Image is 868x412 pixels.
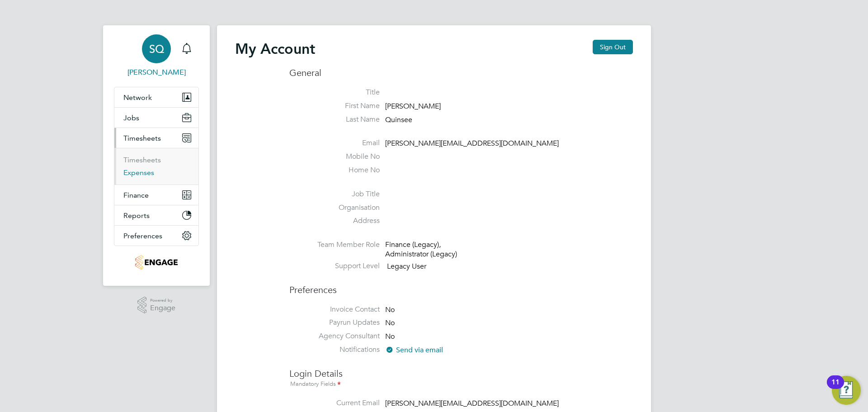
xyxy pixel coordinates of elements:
[593,40,633,54] button: Sign Out
[289,88,380,97] label: Title
[114,128,198,148] button: Timesheets
[114,185,198,205] button: Finance
[289,318,380,327] label: Payrun Updates
[114,205,198,225] button: Reports
[123,156,161,164] a: Timesheets
[289,305,380,314] label: Invoice Contact
[123,191,149,199] span: Finance
[114,34,199,78] a: SQ[PERSON_NAME]
[832,376,861,405] button: Open Resource Center, 11 new notifications
[289,101,380,111] label: First Name
[289,345,380,355] label: Notifications
[123,211,150,220] span: Reports
[289,152,380,161] label: Mobile No
[123,168,154,177] a: Expenses
[289,189,380,199] label: Job Title
[289,331,380,341] label: Agency Consultant
[114,87,198,107] button: Network
[385,240,471,259] div: Finance (Legacy), Administrator (Legacy)
[289,359,633,389] h3: Login Details
[123,232,162,240] span: Preferences
[385,139,559,148] span: [PERSON_NAME][EMAIL_ADDRESS][DOMAIN_NAME]
[289,115,380,124] label: Last Name
[289,166,380,175] label: Home No
[385,102,441,111] span: [PERSON_NAME]
[150,297,175,304] span: Powered by
[289,138,380,148] label: Email
[385,305,395,314] span: No
[289,261,380,271] label: Support Level
[235,40,315,58] h2: My Account
[123,114,139,122] span: Jobs
[103,25,210,286] nav: Main navigation
[385,399,559,408] span: [PERSON_NAME][EMAIL_ADDRESS][DOMAIN_NAME]
[123,134,161,142] span: Timesheets
[289,67,633,79] h3: General
[150,304,175,312] span: Engage
[114,226,198,246] button: Preferences
[289,398,380,408] label: Current Email
[137,297,176,314] a: Powered byEngage
[385,346,443,355] span: Send via email
[114,108,198,128] button: Jobs
[289,275,633,296] h3: Preferences
[289,203,380,213] label: Organisation
[289,240,380,250] label: Team Member Role
[114,255,199,270] a: Go to home page
[123,93,152,102] span: Network
[135,255,177,270] img: damiagroup-logo-retina.png
[114,67,199,78] span: Sam Quinsee
[387,262,426,271] span: Legacy User
[149,43,164,55] span: SQ
[831,382,840,394] div: 11
[289,216,380,226] label: Address
[385,115,412,124] span: Quinsee
[289,379,633,389] div: Mandatory Fields
[385,332,395,341] span: No
[114,148,198,185] div: Timesheets
[385,319,395,328] span: No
